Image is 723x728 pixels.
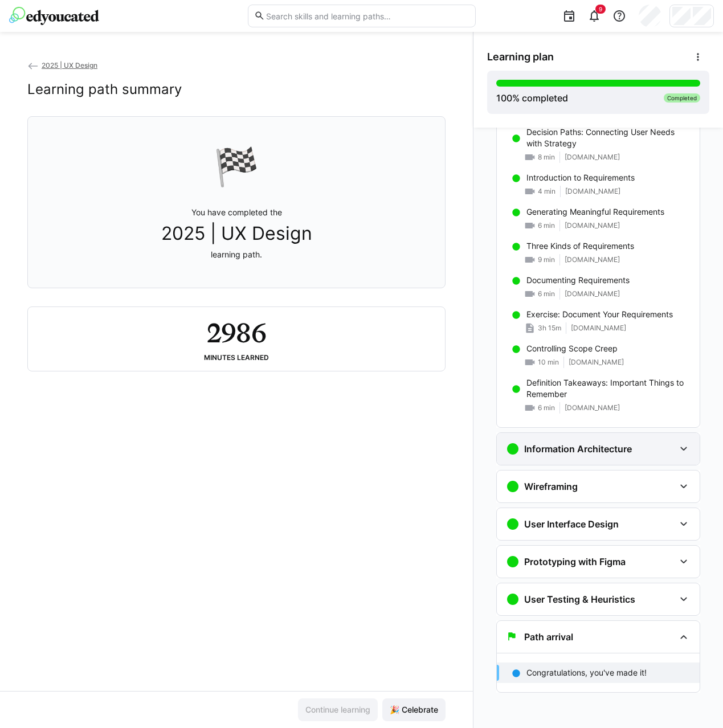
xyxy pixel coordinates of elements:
[599,6,602,13] span: 9
[565,403,620,412] span: [DOMAIN_NAME]
[526,309,673,320] p: Exercise: Document Your Requirements
[304,704,372,715] span: Continue learning
[538,221,555,230] span: 6 min
[538,187,555,196] span: 4 min
[538,289,555,298] span: 6 min
[526,343,618,354] p: Controlling Scope Creep
[161,223,312,244] span: 2025 | UX Design
[496,92,512,104] span: 100
[524,481,578,492] h3: Wireframing
[565,289,620,298] span: [DOMAIN_NAME]
[388,704,440,715] span: 🎉 Celebrate
[161,207,312,260] p: You have completed the learning path.
[569,358,624,367] span: [DOMAIN_NAME]
[524,556,626,567] h3: Prototyping with Figma
[538,358,559,367] span: 10 min
[571,324,626,333] span: [DOMAIN_NAME]
[526,172,635,183] p: Introduction to Requirements
[565,187,620,196] span: [DOMAIN_NAME]
[42,61,97,69] span: 2025 | UX Design
[204,354,269,362] div: Minutes learned
[207,316,265,349] h2: 2986
[298,698,378,721] button: Continue learning
[538,403,555,412] span: 6 min
[265,11,469,21] input: Search skills and learning paths…
[565,221,620,230] span: [DOMAIN_NAME]
[524,631,573,643] h3: Path arrival
[526,126,691,149] p: Decision Paths: Connecting User Needs with Strategy
[382,698,446,721] button: 🎉 Celebrate
[526,206,664,218] p: Generating Meaningful Requirements
[526,377,691,400] p: Definition Takeaways: Important Things to Remember
[565,153,620,162] span: [DOMAIN_NAME]
[214,144,259,189] div: 🏁
[664,93,700,103] div: Completed
[524,443,632,455] h3: Information Architecture
[27,61,97,69] a: 2025 | UX Design
[526,275,630,286] p: Documenting Requirements
[538,324,561,333] span: 3h 15m
[27,81,182,98] h2: Learning path summary
[538,255,555,264] span: 9 min
[496,91,568,105] div: % completed
[526,667,647,678] p: Congratulations, you've made it!
[565,255,620,264] span: [DOMAIN_NAME]
[487,51,554,63] span: Learning plan
[526,240,634,252] p: Three Kinds of Requirements
[524,594,635,605] h3: User Testing & Heuristics
[538,153,555,162] span: 8 min
[524,518,619,530] h3: User Interface Design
